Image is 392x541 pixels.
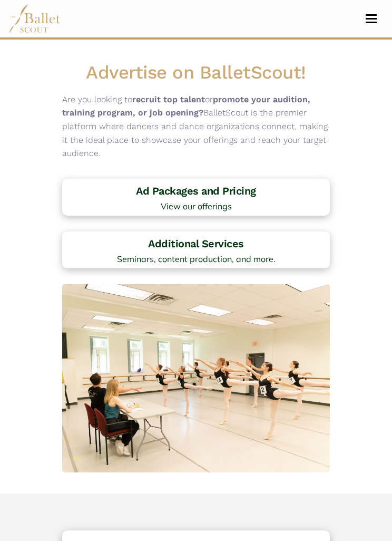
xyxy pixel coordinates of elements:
h4: Additional Services [67,237,325,250]
img: Ballerinas at an audition [62,284,330,472]
button: Toggle navigation [359,14,384,24]
b: recruit top talent [132,94,205,104]
a: Ad Packages and Pricing View our offerings [62,179,330,216]
h4: Ad Packages and Pricing [67,184,325,198]
p: Are you looking to or BalletScout is the premier platform where dancers and dance organizations c... [62,93,330,160]
h1: Advertise on BalletScout! [62,61,330,84]
span: View our offerings [67,202,325,210]
a: Additional Services Seminars, content production, and more. [62,231,330,268]
span: Seminars, content production, and more. [67,255,325,263]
